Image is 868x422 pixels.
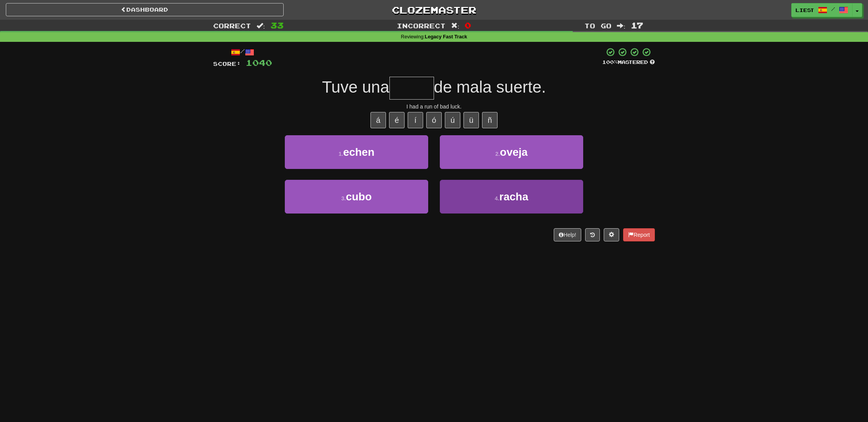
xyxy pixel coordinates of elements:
button: á [370,112,386,128]
span: : [617,22,625,29]
a: Dashboard [6,3,284,16]
a: Clozemaster [295,3,573,17]
span: oveja [500,146,528,158]
button: ó [426,112,442,128]
button: ü [463,112,479,128]
button: Report [623,228,655,241]
small: 4 . [495,195,499,202]
button: é [389,112,405,128]
button: 2.oveja [440,135,583,169]
button: í [408,112,423,128]
span: cubo [346,191,372,203]
button: 3.cubo [285,180,428,214]
span: 1040 [246,58,272,67]
div: / [213,47,272,57]
span: : [257,22,265,29]
span: LiesT [796,7,814,14]
span: 33 [270,21,284,30]
span: / [831,6,835,12]
a: LiesT / [791,3,852,17]
button: 1.echen [285,135,428,169]
span: Score: [213,60,241,67]
span: 17 [631,21,643,30]
span: To go [584,22,611,29]
span: echen [343,146,374,158]
button: ú [445,112,460,128]
span: de mala suerte. [434,78,546,96]
small: 2 . [495,151,500,157]
span: racha [499,191,528,203]
small: 1 . [339,151,343,157]
div: Mastered [602,59,655,66]
span: Incorrect [397,22,446,29]
span: 100 % [602,59,618,65]
button: ñ [482,112,498,128]
button: Round history (alt+y) [585,228,600,241]
span: : [451,22,460,29]
span: 0 [465,21,471,30]
button: 4.racha [440,180,583,214]
div: I had a run of bad luck. [213,103,655,110]
strong: Legacy Fast Track [425,34,467,40]
span: Correct [213,22,251,29]
span: Tuve una [322,78,389,96]
small: 3 . [341,195,346,202]
button: Help! [554,228,581,241]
